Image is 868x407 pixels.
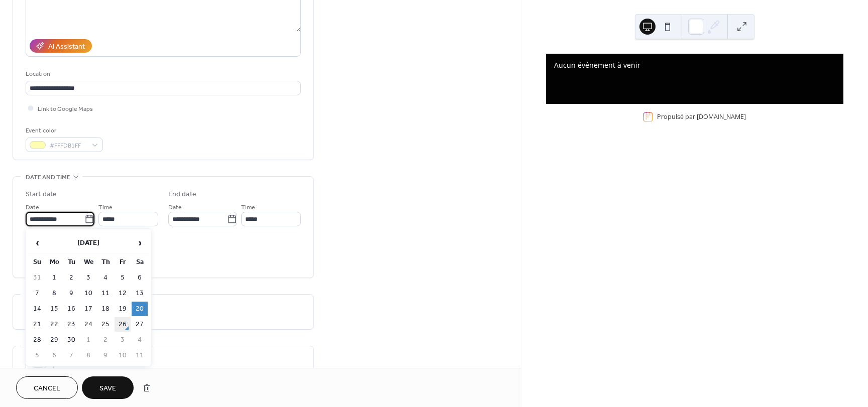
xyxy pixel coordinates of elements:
[46,333,62,347] td: 29
[26,189,57,200] div: Start date
[97,286,114,301] td: 11
[50,141,87,151] span: #FFFDB1FF
[168,189,196,200] div: End date
[29,302,45,316] td: 14
[132,317,148,332] td: 27
[80,270,96,285] td: 3
[132,286,148,301] td: 13
[29,286,45,301] td: 7
[16,376,78,399] button: Cancel
[82,376,134,399] button: Save
[26,202,39,213] span: Date
[63,302,79,316] td: 16
[115,286,131,301] td: 12
[132,270,148,285] td: 6
[115,270,131,285] td: 5
[80,286,96,301] td: 10
[46,270,62,285] td: 1
[657,112,746,121] div: Propulsé par
[46,348,62,363] td: 6
[132,302,148,316] td: 20
[46,232,131,254] th: [DATE]
[48,42,85,52] div: AI Assistant
[697,112,746,121] a: [DOMAIN_NAME]
[97,270,114,285] td: 4
[80,302,96,316] td: 17
[46,302,62,316] td: 15
[132,233,147,253] span: ›
[29,348,45,363] td: 5
[26,125,101,136] div: Event color
[30,39,92,53] button: AI Assistant
[115,302,131,316] td: 19
[46,255,62,269] th: Mo
[98,202,113,213] span: Time
[80,317,96,332] td: 24
[554,60,835,70] div: Aucun événement à venir
[80,255,96,269] th: We
[97,348,114,363] td: 9
[63,255,79,269] th: Tu
[29,317,45,332] td: 21
[63,348,79,363] td: 7
[38,104,93,114] span: Link to Google Maps
[97,317,114,332] td: 25
[115,255,131,269] th: Fr
[26,69,299,79] div: Location
[30,233,45,253] span: ‹
[80,333,96,347] td: 1
[132,255,148,269] th: Sa
[29,333,45,347] td: 28
[63,286,79,301] td: 9
[241,202,255,213] span: Time
[46,317,62,332] td: 22
[29,255,45,269] th: Su
[99,383,116,394] span: Save
[97,302,114,316] td: 18
[132,348,148,363] td: 11
[26,172,70,183] span: Date and time
[29,270,45,285] td: 31
[80,348,96,363] td: 8
[132,333,148,347] td: 4
[97,255,114,269] th: Th
[115,317,131,332] td: 26
[115,348,131,363] td: 10
[63,270,79,285] td: 2
[63,333,79,347] td: 30
[115,333,131,347] td: 3
[97,333,114,347] td: 2
[34,383,60,394] span: Cancel
[46,286,62,301] td: 8
[63,317,79,332] td: 23
[168,202,182,213] span: Date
